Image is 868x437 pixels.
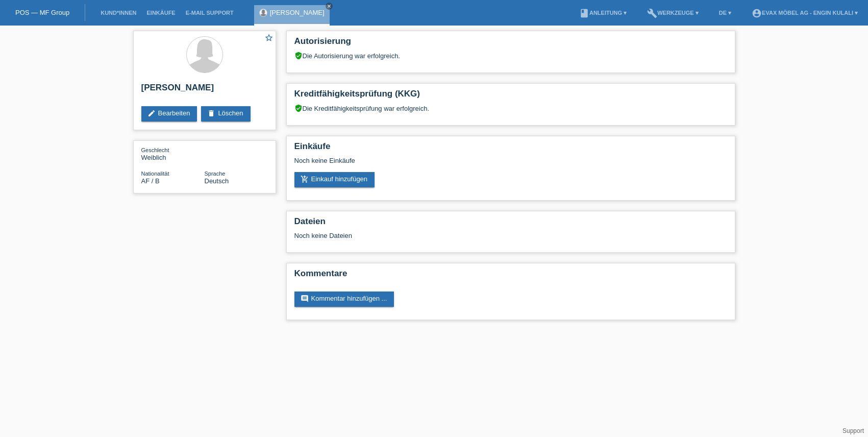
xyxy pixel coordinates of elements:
[201,106,250,122] a: deleteLöschen
[141,171,169,177] span: Nationalität
[141,177,160,185] span: Afghanistan / B / 26.12.2020
[574,10,632,16] a: bookAnleitung ▾
[752,8,762,18] i: account_circle
[326,3,333,10] a: close
[647,8,657,18] i: build
[294,269,727,284] h2: Kommentare
[264,33,274,44] a: star_border
[294,232,606,239] div: Noch keine Dateien
[842,427,864,434] a: Support
[205,171,226,177] span: Sprache
[141,10,180,16] a: Einkäufe
[264,33,274,42] i: star_border
[747,10,863,16] a: account_circleEVAX Möbel AG - Engin Kulali ▾
[95,10,141,16] a: Kund*innen
[294,52,727,60] div: Die Autorisierung war erfolgreich.
[141,106,197,122] a: editBearbeiten
[207,109,215,117] i: delete
[181,10,239,16] a: E-Mail Support
[141,146,205,161] div: Weiblich
[301,175,309,183] i: add_shopping_cart
[714,10,736,16] a: DE ▾
[294,292,394,307] a: commentKommentar hinzufügen ...
[294,172,375,187] a: add_shopping_cartEinkauf hinzufügen
[327,4,332,9] i: close
[141,83,268,98] h2: [PERSON_NAME]
[294,104,303,112] i: verified_user
[294,89,727,104] h2: Kreditfähigkeitsprüfung (KKG)
[270,9,325,16] a: [PERSON_NAME]
[294,104,727,120] div: Die Kreditfähigkeitsprüfung war erfolgreich.
[301,295,309,303] i: comment
[579,8,589,18] i: book
[141,147,169,153] span: Geschlecht
[147,109,156,117] i: edit
[294,36,727,52] h2: Autorisierung
[294,52,303,60] i: verified_user
[294,141,727,157] h2: Einkäufe
[294,216,727,232] h2: Dateien
[294,157,727,172] div: Noch keine Einkäufe
[205,177,229,185] span: Deutsch
[15,9,69,16] a: POS — MF Group
[642,10,704,16] a: buildWerkzeuge ▾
